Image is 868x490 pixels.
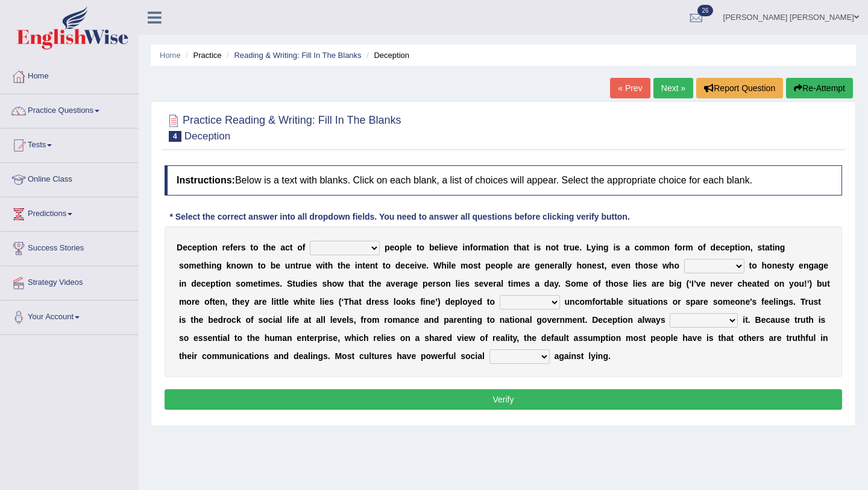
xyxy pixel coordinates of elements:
[332,279,338,288] b: o
[423,279,428,288] b: p
[496,279,501,288] b: a
[639,243,644,252] b: o
[445,279,451,288] b: n
[485,261,491,270] b: p
[498,243,504,252] b: o
[814,261,819,270] b: a
[417,243,420,252] b: t
[460,279,465,288] b: e
[415,261,417,270] b: i
[473,243,478,252] b: o
[280,279,282,288] b: .
[271,243,276,252] b: e
[625,243,630,252] b: a
[511,279,514,288] b: i
[206,279,210,288] b: e
[436,279,441,288] b: s
[474,279,479,288] b: s
[205,243,207,252] b: i
[591,243,596,252] b: y
[313,279,318,288] b: s
[260,279,263,288] b: i
[197,261,201,270] b: e
[478,261,481,270] b: t
[377,279,382,288] b: e
[241,261,248,270] b: w
[494,243,497,252] b: t
[517,243,522,252] b: h
[625,261,631,270] b: n
[603,243,609,252] b: g
[456,279,458,288] b: l
[496,243,498,252] b: i
[400,261,405,270] b: e
[328,261,333,270] b: h
[1,94,138,124] a: Practice Questions
[253,279,258,288] b: e
[804,261,809,270] b: n
[210,279,216,288] b: p
[187,243,192,252] b: c
[258,279,261,288] b: t
[777,261,782,270] b: e
[207,243,213,252] b: o
[752,261,757,270] b: o
[160,51,181,60] a: Home
[432,279,435,288] b: r
[390,243,395,252] b: e
[428,279,433,288] b: e
[183,49,221,61] li: Practice
[740,243,746,252] b: o
[248,261,253,270] b: n
[209,261,212,270] b: i
[391,279,395,288] b: v
[762,261,767,270] b: h
[587,243,591,252] b: L
[767,261,772,270] b: o
[615,243,620,252] b: s
[652,243,659,252] b: m
[1,197,138,227] a: Predictions
[192,243,197,252] b: e
[526,243,529,252] b: t
[212,261,217,270] b: n
[462,243,465,252] b: i
[493,279,496,288] b: r
[587,261,593,270] b: n
[177,175,235,185] b: Instructions:
[506,261,508,270] b: l
[662,261,669,270] b: w
[263,279,270,288] b: m
[772,261,778,270] b: n
[483,279,488,288] b: v
[395,261,401,270] b: d
[383,261,386,270] b: t
[465,279,470,288] b: s
[1,60,138,90] a: Home
[685,243,693,252] b: m
[674,261,679,270] b: o
[222,243,225,252] b: r
[534,243,536,252] b: i
[517,261,522,270] b: a
[461,261,468,270] b: m
[458,279,460,288] b: i
[429,243,435,252] b: b
[441,279,446,288] b: o
[280,243,285,252] b: a
[297,243,303,252] b: o
[540,261,545,270] b: e
[621,261,626,270] b: e
[295,279,301,288] b: u
[410,261,415,270] b: e
[292,279,295,288] b: t
[780,243,785,252] b: g
[762,243,765,252] b: t
[638,261,643,270] b: h
[221,279,226,288] b: o
[711,243,716,252] b: d
[237,243,241,252] b: r
[316,261,322,270] b: w
[231,261,236,270] b: n
[546,243,551,252] b: n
